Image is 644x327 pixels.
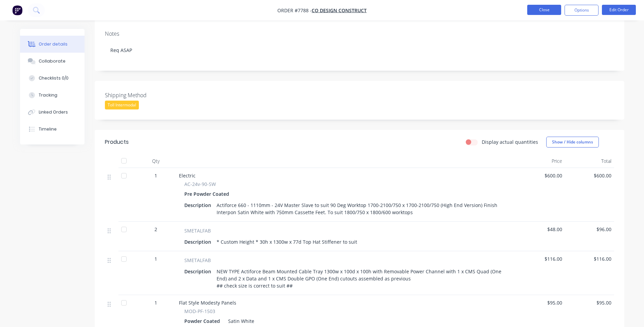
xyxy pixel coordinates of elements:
button: Close [527,5,561,15]
span: $600.00 [568,172,611,179]
img: Factory [12,5,22,15]
span: 2 [154,226,157,233]
span: $95.00 [518,299,562,306]
span: 1 [154,172,157,179]
span: Electric [179,172,196,179]
button: Tracking [20,87,85,104]
span: 1 [154,299,157,306]
div: Collaborate [39,58,66,64]
div: Price [516,154,565,168]
div: Toll Intermodal [105,101,139,109]
label: Display actual quantities [482,138,538,145]
button: Show / Hide columns [546,137,599,148]
div: Linked Orders [39,109,68,115]
div: Notes [105,31,614,37]
button: Checklists 0/0 [20,70,85,87]
span: Flat Style Modesty Panels [179,299,236,306]
div: NEW TYPE Actiforce Beam Mounted Cable Tray 1300w x 100d x 100h with Removable Power Channel with ... [214,266,508,291]
div: Satin White [225,316,254,326]
span: $116.00 [518,255,562,262]
button: Order details [20,36,85,53]
span: Order #7788 - [277,7,312,14]
div: Products [105,138,129,146]
div: Qty [135,154,176,168]
div: Checklists 0/0 [39,75,69,81]
div: Description [184,237,214,247]
div: * Custom Height * 30h x 1300w x 77d Top Hat Stiffener to suit [214,237,360,247]
button: Options [565,5,599,16]
span: AC-24v-90-SW [184,180,216,188]
div: Req ASAP [105,40,614,61]
div: Powder Coated [184,316,223,326]
div: Tracking [39,92,57,98]
label: Shipping Method [105,91,190,99]
button: Edit Order [602,5,636,15]
button: Timeline [20,121,85,138]
div: Pre Powder Coated [184,189,232,199]
div: Actiforce 660 - 1110mm - 24V Master Slave to suit 90 Deg Worktop 1700-2100/750 x 1700-2100/750 (H... [214,200,508,217]
span: 1 [154,255,157,262]
span: SMETALFAB [184,257,211,264]
span: MOD-PF-1503 [184,308,215,315]
div: Total [565,154,614,168]
button: Linked Orders [20,104,85,121]
span: SMETALFAB [184,227,211,234]
div: Description [184,200,214,210]
div: Order details [39,41,68,47]
span: $48.00 [518,226,562,233]
span: $95.00 [568,299,611,306]
div: Description [184,266,214,276]
span: $600.00 [518,172,562,179]
a: Co Design Construct [312,7,367,14]
span: $116.00 [568,255,611,262]
button: Collaborate [20,53,85,70]
div: Timeline [39,126,57,132]
span: $96.00 [568,226,611,233]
